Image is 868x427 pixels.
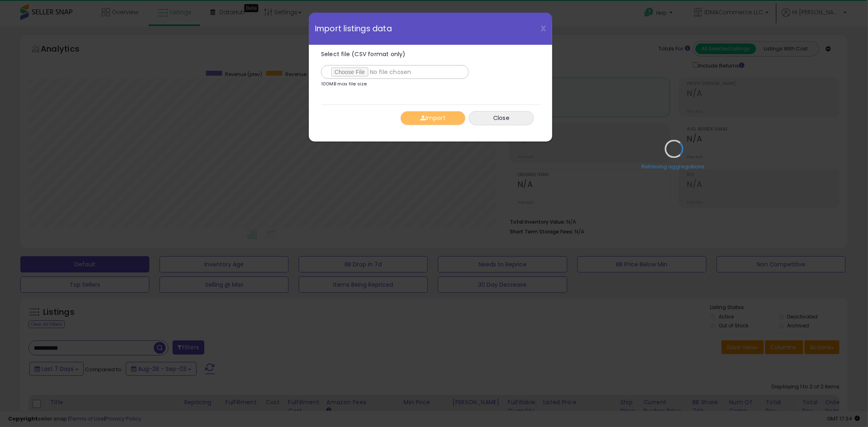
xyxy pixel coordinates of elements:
span: Import listings data [315,25,392,33]
span: X [540,23,546,34]
div: Retrieving aggregations.. [641,163,707,170]
button: Close [469,111,534,125]
button: Import [400,111,466,125]
p: 100MB max file size [321,82,367,86]
span: Select file (CSV format only) [321,50,406,58]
